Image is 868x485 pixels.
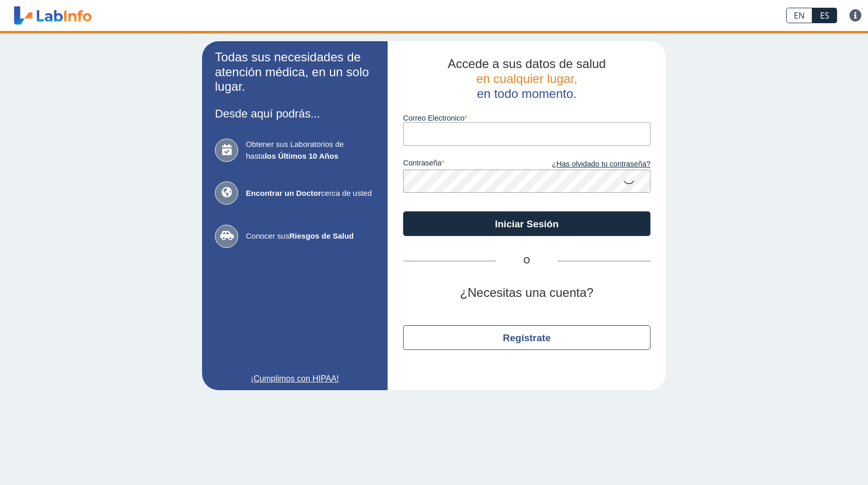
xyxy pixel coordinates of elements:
[812,8,837,23] a: ES
[403,159,527,170] label: contraseña
[403,286,650,300] h2: ¿Necesitas una cuenta?
[246,139,375,162] span: Obtener sus Laboratorios de hasta
[215,107,375,120] h3: Desde aquí podrás...
[776,445,857,474] iframe: Help widget launcher
[215,50,375,94] h2: Todas sus necesidades de atención médica, en un solo lugar.
[448,57,606,71] span: Accede a sus datos de salud
[403,211,650,236] button: Iniciar Sesión
[289,231,354,240] b: Riesgos de Salud
[496,255,558,267] span: O
[527,159,650,170] a: ¿Has olvidado tu contraseña?
[246,230,375,242] span: Conocer sus
[246,188,375,199] span: cerca de usted
[403,325,650,350] button: Regístrate
[403,114,650,122] label: Correo Electronico
[476,72,577,86] span: en cualquier lugar,
[786,8,812,23] a: EN
[477,87,576,101] span: en todo momento.
[265,152,339,160] b: los Últimos 10 Años
[215,373,375,385] a: ¡Cumplimos con HIPAA!
[246,189,321,197] b: Encontrar un Doctor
